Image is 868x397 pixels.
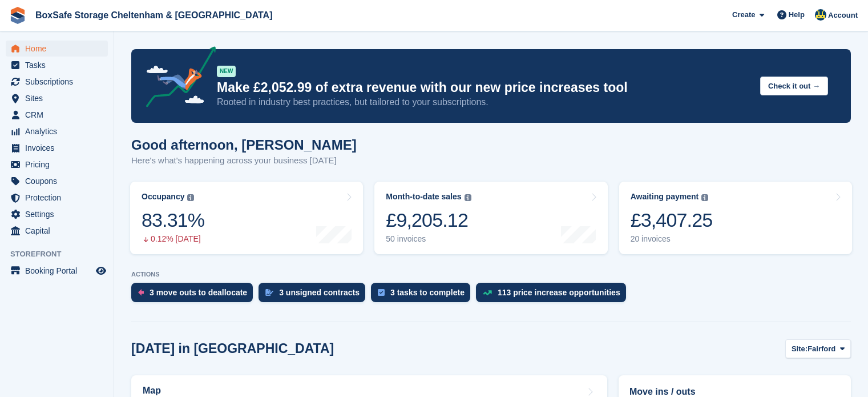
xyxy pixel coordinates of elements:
div: Month-to-date sales [386,192,461,202]
div: 20 invoices [631,234,713,244]
a: 3 move outs to deallocate [131,283,259,308]
a: menu [6,263,108,279]
img: icon-info-grey-7440780725fd019a000dd9b08b2336e03edf1995a4989e88bcd33f0948082b44.svg [701,194,708,201]
p: Make £2,052.99 of extra revenue with our new price increases tool [217,79,751,96]
span: Site: [792,343,808,355]
img: icon-info-grey-7440780725fd019a000dd9b08b2336e03edf1995a4989e88bcd33f0948082b44.svg [187,194,194,201]
a: menu [6,57,108,73]
div: £3,407.25 [631,208,713,232]
div: 3 tasks to complete [390,288,465,297]
a: menu [6,157,108,173]
span: Help [789,9,805,21]
div: 83.31% [142,208,204,232]
span: Create [732,9,755,21]
span: Capital [25,223,94,239]
span: Pricing [25,157,94,173]
a: menu [6,190,108,206]
a: menu [6,41,108,57]
a: Awaiting payment £3,407.25 20 invoices [619,182,852,254]
span: Sites [25,90,94,106]
p: Here's what's happening across your business [DATE] [131,154,357,167]
a: Month-to-date sales £9,205.12 50 invoices [374,182,607,254]
img: stora-icon-8386f47178a22dfd0bd8f6a31ec36ba5ce8667c1dd55bd0f319d3a0aa187defe.svg [9,7,26,24]
img: contract_signature_icon-13c848040528278c33f63329250d36e43548de30e8caae1d1a13099fd9432cc5.svg [265,289,273,296]
span: Analytics [25,123,94,139]
div: £9,205.12 [386,208,471,232]
h2: Map [143,386,161,396]
div: 113 price increase opportunities [498,288,620,297]
span: Fairford [808,343,835,355]
button: Site: Fairford [785,339,851,358]
a: Occupancy 83.31% 0.12% [DATE] [130,182,363,254]
h1: Good afternoon, [PERSON_NAME] [131,137,357,153]
div: NEW [217,66,236,77]
a: menu [6,173,108,189]
span: Invoices [25,140,94,156]
span: Storefront [10,248,114,260]
div: 0.12% [DATE] [142,234,204,244]
div: 3 unsigned contracts [279,288,360,297]
span: CRM [25,107,94,123]
span: Settings [25,206,94,222]
a: 113 price increase opportunities [476,283,632,308]
a: menu [6,74,108,90]
a: menu [6,107,108,123]
p: Rooted in industry best practices, but tailored to your subscriptions. [217,96,751,109]
a: menu [6,206,108,222]
span: Booking Portal [25,263,94,279]
a: menu [6,90,108,106]
img: icon-info-grey-7440780725fd019a000dd9b08b2336e03edf1995a4989e88bcd33f0948082b44.svg [465,194,471,201]
div: Occupancy [142,192,184,202]
div: 50 invoices [386,234,471,244]
div: 3 move outs to deallocate [150,288,247,297]
div: Awaiting payment [631,192,699,202]
span: Protection [25,190,94,206]
img: price-adjustments-announcement-icon-8257ccfd72463d97f412b2fc003d46551f7dbcb40ab6d574587a9cd5c0d94... [136,46,216,111]
img: move_outs_to_deallocate_icon-f764333ba52eb49d3ac5e1228854f67142a1ed5810a6f6cc68b1a99e826820c5.svg [138,289,144,296]
a: menu [6,140,108,156]
span: Account [828,10,858,21]
a: BoxSafe Storage Cheltenham & [GEOGRAPHIC_DATA] [31,6,277,25]
span: Home [25,41,94,57]
a: menu [6,123,108,139]
button: Check it out → [760,77,828,95]
span: Subscriptions [25,74,94,90]
span: Tasks [25,57,94,73]
img: Kim Virabi [815,9,826,21]
span: Coupons [25,173,94,189]
img: task-75834270c22a3079a89374b754ae025e5fb1db73e45f91037f5363f120a921f8.svg [378,289,385,296]
h2: [DATE] in [GEOGRAPHIC_DATA] [131,341,334,356]
a: 3 unsigned contracts [259,283,371,308]
a: 3 tasks to complete [371,283,476,308]
a: menu [6,223,108,239]
p: ACTIONS [131,271,851,278]
a: Preview store [94,264,108,278]
img: price_increase_opportunities-93ffe204e8149a01c8c9dc8f82e8f89637d9d84a8eef4429ea346261dce0b2c0.svg [483,290,492,295]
